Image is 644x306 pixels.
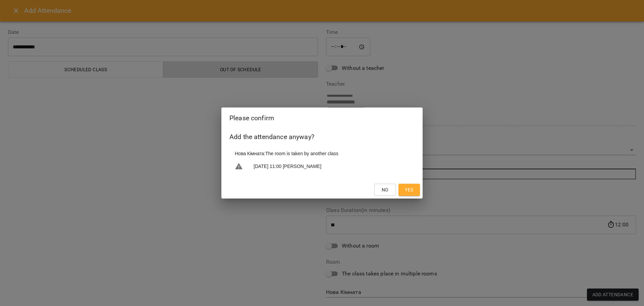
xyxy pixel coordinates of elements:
[374,184,396,196] button: No
[229,113,415,123] h2: Please confirm
[229,132,415,142] h6: Add the attendance anyway?
[405,186,413,194] span: Yes
[229,147,415,160] li: Нова Кімната : The room is taken by another class
[382,186,388,194] span: No
[229,160,415,173] li: [DATE] 11:00 [PERSON_NAME]
[398,184,420,196] button: Yes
